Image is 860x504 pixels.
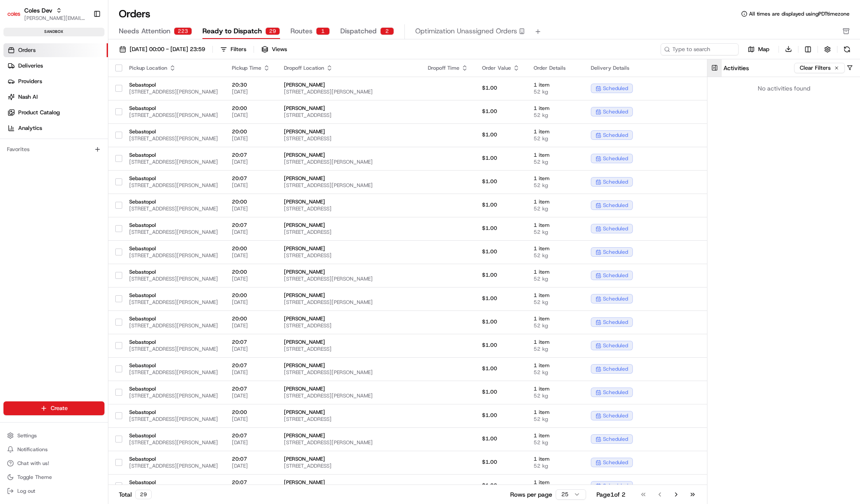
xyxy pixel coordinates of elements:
span: [DATE] [232,369,270,376]
span: 1 item [534,152,577,158]
span: 1 item [534,175,577,182]
span: 1 item [534,362,577,369]
span: 20:07 [232,479,270,486]
span: All times are displayed using PDT timezone [749,10,850,17]
span: Log out [17,488,35,494]
span: [DATE] [232,252,270,259]
span: [STREET_ADDRESS][PERSON_NAME] [129,322,218,329]
div: sandbox [3,28,104,36]
span: [PERSON_NAME] [284,432,414,439]
span: 1 item [534,222,577,229]
span: Toggle Theme [17,474,52,481]
span: [PERSON_NAME] [284,315,414,322]
span: API Documentation [82,170,139,179]
span: [STREET_ADDRESS][PERSON_NAME] [129,135,218,142]
img: 3693034958564_8121d46c871f4c73208f_72.jpg [18,83,34,98]
img: Abdul Alfozan [9,126,23,140]
span: 52 kg [534,252,577,259]
span: 52 kg [534,182,577,189]
span: Nash AI [18,93,38,101]
span: scheduled [603,249,628,255]
span: [DATE] [232,392,270,399]
span: Analytics [18,124,42,132]
span: Sebastopol [129,268,218,275]
span: [STREET_ADDRESS][PERSON_NAME] [129,252,218,259]
span: scheduled [603,459,628,466]
span: [STREET_ADDRESS][PERSON_NAME] [129,158,218,165]
p: Welcome 👋 [9,35,158,48]
span: 52 kg [534,112,577,119]
span: scheduled [603,412,628,419]
a: 💻API Documentation [70,167,143,182]
span: scheduled [603,272,628,279]
a: Powered byPylon [61,191,105,198]
span: $1.00 [482,459,497,465]
span: [STREET_ADDRESS][PERSON_NAME] [129,299,218,306]
div: Past conversations [9,113,58,120]
span: $1.00 [482,201,497,208]
div: 📗 [9,171,16,178]
span: scheduled [603,108,628,115]
span: $1.00 [482,388,497,395]
h3: Activities [723,64,749,72]
span: 1 item [534,479,577,486]
button: Toggle Theme [3,471,104,483]
span: [DATE] [232,182,270,189]
span: 52 kg [534,322,577,329]
span: Knowledge Base [17,170,66,179]
span: 52 kg [534,158,577,165]
span: Deliveries [18,62,43,70]
div: Favorites [3,142,104,156]
p: Rows per page [510,490,552,499]
span: 1 item [534,268,577,275]
span: [DATE] [232,322,270,329]
span: [DATE] [77,134,94,141]
button: Map [742,44,775,55]
span: Sebastopol [129,315,218,322]
a: Orders [3,43,108,57]
span: 52 kg [534,275,577,282]
span: [STREET_ADDRESS] [284,322,414,329]
span: Chat with us! [17,460,49,467]
div: Filters [231,45,246,53]
span: [STREET_ADDRESS][PERSON_NAME] [129,462,218,469]
span: 1 item [534,456,577,462]
span: Sebastopol [129,105,218,112]
span: $1.00 [482,318,497,325]
span: 1 item [534,81,577,88]
button: Notifications [3,443,104,456]
span: Settings [17,432,37,439]
span: [STREET_ADDRESS][PERSON_NAME] [129,416,218,423]
span: [DATE] [232,88,270,95]
span: [STREET_ADDRESS][PERSON_NAME] [284,182,414,189]
button: Chat with us! [3,457,104,469]
span: Create [51,404,68,412]
span: [PERSON_NAME] [27,134,70,141]
span: Sebastopol [129,81,218,88]
span: [STREET_ADDRESS][PERSON_NAME] [129,112,218,119]
span: Sebastopol [129,152,218,158]
button: Start new chat [147,85,158,96]
span: [PERSON_NAME] [284,409,414,416]
div: We're available if you need us! [39,91,119,98]
span: Sebastopol [129,128,218,135]
span: Ready to Dispatch [202,26,262,36]
span: [PERSON_NAME] [284,105,414,112]
span: 20:00 [232,245,270,252]
a: Nash AI [3,90,108,104]
span: [PERSON_NAME] [284,339,414,346]
button: Views [257,43,291,55]
span: 52 kg [534,205,577,212]
span: [DATE] 00:00 - [DATE] 23:59 [130,45,205,53]
span: 20:00 [232,198,270,205]
span: scheduled [603,202,628,209]
span: $1.00 [482,365,497,372]
button: Refresh [841,43,853,55]
span: [STREET_ADDRESS][PERSON_NAME] [129,275,218,282]
span: [STREET_ADDRESS] [284,229,414,236]
div: 1 [316,27,330,35]
span: [DATE] [232,275,270,282]
div: 29 [265,27,280,35]
span: [DATE] [232,346,270,352]
span: [STREET_ADDRESS][PERSON_NAME] [284,275,414,282]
